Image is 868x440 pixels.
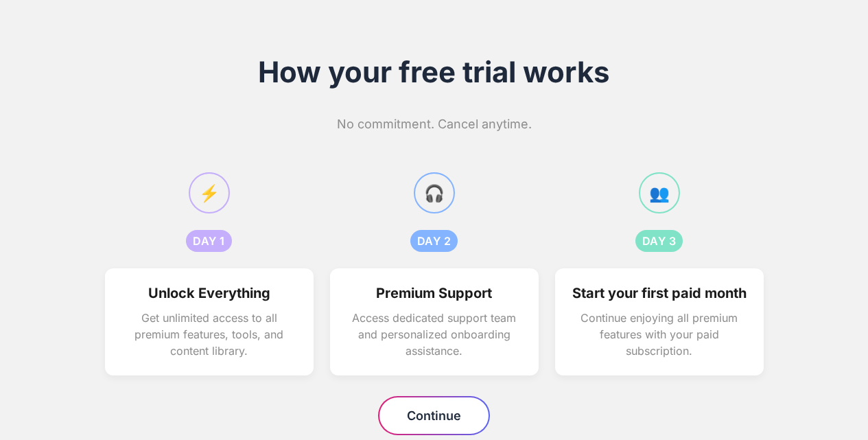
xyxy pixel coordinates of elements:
[379,397,489,434] button: Continue
[635,230,683,252] div: DAY 3
[189,172,230,213] div: ⚡
[572,285,747,301] h3: Start your first paid month
[121,310,297,359] p: Get unlimited access to all premium features, tools, and content library.
[347,310,522,359] p: Access dedicated support team and personalized onboarding assistance.
[347,285,522,301] h3: Premium Support
[121,285,297,301] h3: Unlock Everything
[105,55,764,89] h1: How your free trial works
[572,310,747,359] p: Continue enjoying all premium features with your paid subscription.
[414,172,455,213] div: 🎧
[105,117,764,131] p: No commitment. Cancel anytime.
[639,172,680,213] div: 👥
[186,230,232,252] div: DAY 1
[410,230,458,252] div: DAY 2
